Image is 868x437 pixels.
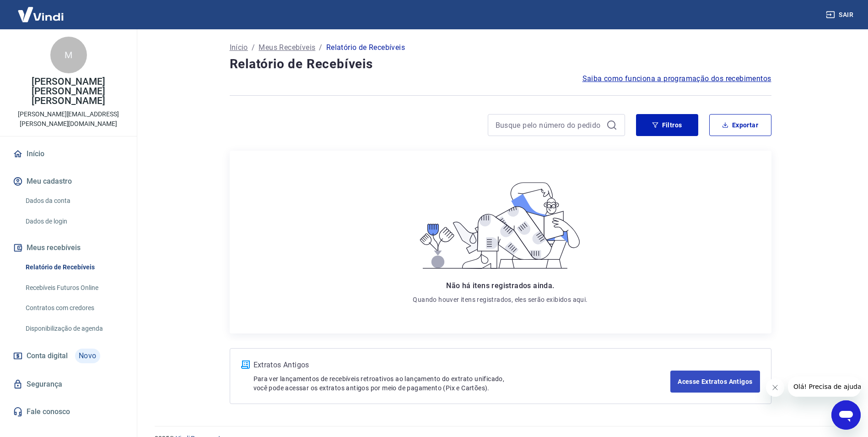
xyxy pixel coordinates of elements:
[75,349,100,363] span: Novo
[230,42,248,53] a: Início
[11,238,126,258] button: Meus recebíveis
[50,37,87,73] div: M
[11,0,70,28] img: Vindi
[446,281,554,290] span: Não há itens registrados ainda.
[7,77,129,106] p: [PERSON_NAME] [PERSON_NAME] [PERSON_NAME]
[326,42,405,53] p: Relatório de Recebíveis
[11,374,126,394] a: Segurança
[636,114,698,136] button: Filtros
[22,299,126,317] a: Contratos com credores
[11,402,126,422] a: Fale conosco
[709,114,771,136] button: Exportar
[766,378,784,397] iframe: Fechar mensagem
[230,55,771,73] h4: Relatório de Recebíveis
[670,371,760,393] a: Acesse Extratos Antigos
[788,377,861,397] iframe: Mensagem da empresa
[252,42,255,53] p: /
[11,345,126,367] a: Conta digitalNovo
[253,374,671,393] p: Para ver lançamentos de recebíveis retroativos ao lançamento do extrato unificado, você pode aces...
[22,319,126,338] a: Disponibilização de agenda
[22,279,126,297] a: Recebíveis Futuros Online
[22,191,126,210] a: Dados da conta
[27,350,68,362] span: Conta digital
[582,73,771,84] a: Saiba como funciona a programação dos recebimentos
[11,171,126,191] button: Meu cadastro
[496,118,603,132] input: Busque pelo número do pedido
[413,295,588,304] p: Quando houver itens registrados, eles serão exibidos aqui.
[824,6,857,23] button: Sair
[259,42,315,53] a: Meus Recebíveis
[5,6,77,14] span: Olá! Precisa de ajuda?
[7,109,129,129] p: [PERSON_NAME][EMAIL_ADDRESS][PERSON_NAME][DOMAIN_NAME]
[831,400,861,430] iframe: Botão para abrir a janela de mensagens
[22,258,126,277] a: Relatório de Recebíveis
[241,361,250,369] img: ícone
[11,144,126,164] a: Início
[253,360,671,371] p: Extratos Antigos
[22,212,126,231] a: Dados de login
[319,42,322,53] p: /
